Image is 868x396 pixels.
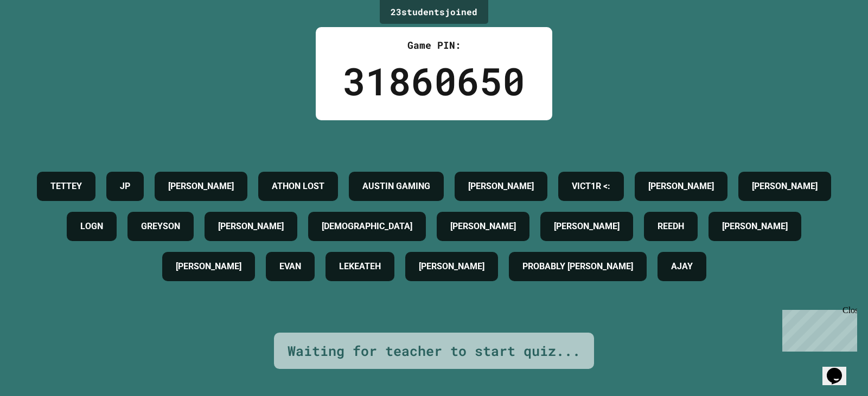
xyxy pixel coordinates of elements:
div: 31860650 [343,53,525,109]
h4: [PERSON_NAME] [419,260,484,273]
h4: [PERSON_NAME] [450,220,516,233]
h4: AUSTIN GAMING [362,180,430,193]
h4: REEDH [658,220,684,233]
h4: [PERSON_NAME] [468,180,534,193]
h4: [DEMOGRAPHIC_DATA] [322,220,412,233]
h4: TETTEY [50,180,82,193]
h4: LEKEATEH [339,260,381,273]
h4: JP [120,180,130,193]
h4: GREYSON [141,220,180,233]
h4: [PERSON_NAME] [554,220,620,233]
h4: [PERSON_NAME] [218,220,284,233]
div: Waiting for teacher to start quiz... [288,341,580,361]
h4: VICT1R <: [572,180,610,193]
h4: AJAY [671,260,693,273]
h4: [PERSON_NAME] [168,180,234,193]
iframe: chat widget [778,306,857,352]
iframe: chat widget [822,353,857,385]
div: Game PIN: [343,38,525,53]
h4: ATHON LOST [272,180,324,193]
h4: PROBABLY [PERSON_NAME] [522,260,633,273]
h4: [PERSON_NAME] [176,260,241,273]
h4: LOGN [80,220,103,233]
h4: [PERSON_NAME] [648,180,714,193]
h4: [PERSON_NAME] [722,220,788,233]
div: Chat with us now!Close [4,4,75,69]
h4: [PERSON_NAME] [752,180,818,193]
h4: EVAN [279,260,301,273]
